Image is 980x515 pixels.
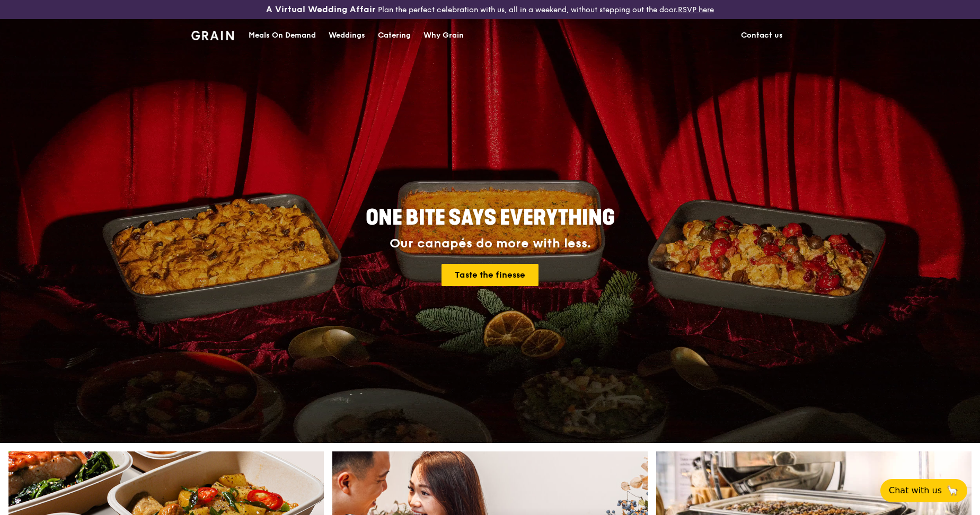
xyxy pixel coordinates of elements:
[329,20,365,51] div: Weddings
[299,236,681,251] div: Our canapés do more with less.
[191,19,234,50] a: GrainGrain
[678,5,714,14] a: RSVP here
[378,20,411,51] div: Catering
[946,484,959,497] span: 🦙
[266,4,376,15] h3: A Virtual Wedding Affair
[322,20,372,51] a: Weddings
[423,20,464,51] div: Why Grain
[185,4,796,15] div: Plan the perfect celebration with us, all in a weekend, without stepping out the door.
[366,205,615,230] span: ONE BITE SAYS EVERYTHING
[442,264,538,286] a: Taste the finesse
[880,479,967,502] button: Chat with us🦙
[372,20,417,51] a: Catering
[191,31,234,40] img: Grain
[889,484,942,497] span: Chat with us
[417,20,470,51] a: Why Grain
[735,20,789,51] a: Contact us
[249,20,316,51] div: Meals On Demand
